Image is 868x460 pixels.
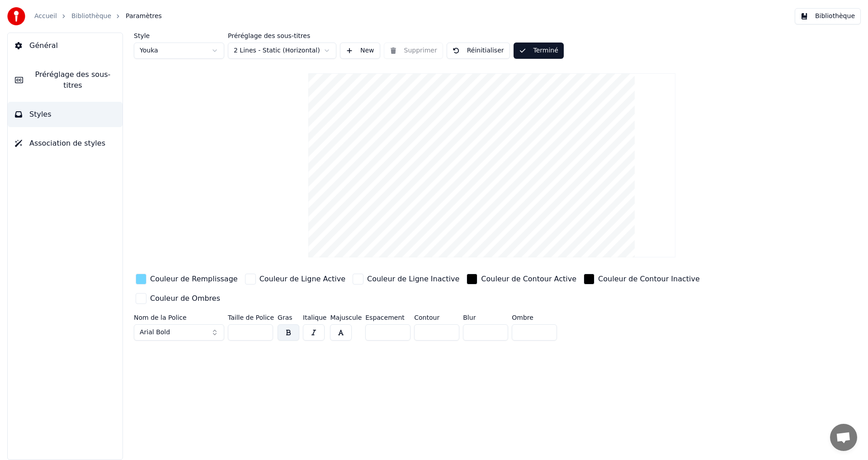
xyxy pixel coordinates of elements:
div: Couleur de Remplissage [150,274,238,285]
button: Couleur de Ombres [134,291,222,306]
button: Couleur de Remplissage [134,272,240,286]
button: Réinitialiser [447,43,510,59]
label: Style [134,33,224,39]
label: Nom de la Police [134,314,224,321]
label: Blur [463,314,508,321]
button: Association de styles [8,131,123,156]
span: Arial Bold [140,328,170,337]
span: Paramètres [126,12,162,21]
label: Majuscule [330,314,362,321]
div: Couleur de Ombres [150,293,220,304]
button: Styles [8,102,123,127]
a: Bibliothèque [71,12,111,21]
a: Accueil [34,12,57,21]
img: youka [7,7,25,25]
button: Couleur de Contour Inactive [582,272,702,286]
div: Ouvrir le chat [830,424,857,451]
button: New [340,43,380,59]
button: Couleur de Contour Active [465,272,578,286]
span: Préréglage des sous-titres [30,69,115,91]
nav: breadcrumb [34,12,162,21]
button: Couleur de Ligne Active [243,272,347,286]
label: Taille de Police [228,314,274,321]
label: Gras [278,314,299,321]
label: Contour [414,314,459,321]
button: Terminé [514,43,564,59]
label: Préréglage des sous-titres [228,33,336,39]
label: Italique [303,314,326,321]
div: Couleur de Ligne Inactive [367,274,459,285]
span: Général [29,40,58,51]
span: Association de styles [29,138,105,149]
button: Couleur de Ligne Inactive [351,272,461,286]
span: Styles [29,109,52,120]
button: Bibliothèque [795,8,861,24]
div: Couleur de Contour Inactive [598,274,700,285]
div: Couleur de Ligne Active [259,274,345,285]
label: Ombre [512,314,557,321]
label: Espacement [365,314,410,321]
button: Général [8,33,123,58]
button: Préréglage des sous-titres [8,62,123,98]
div: Couleur de Contour Active [481,274,576,285]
